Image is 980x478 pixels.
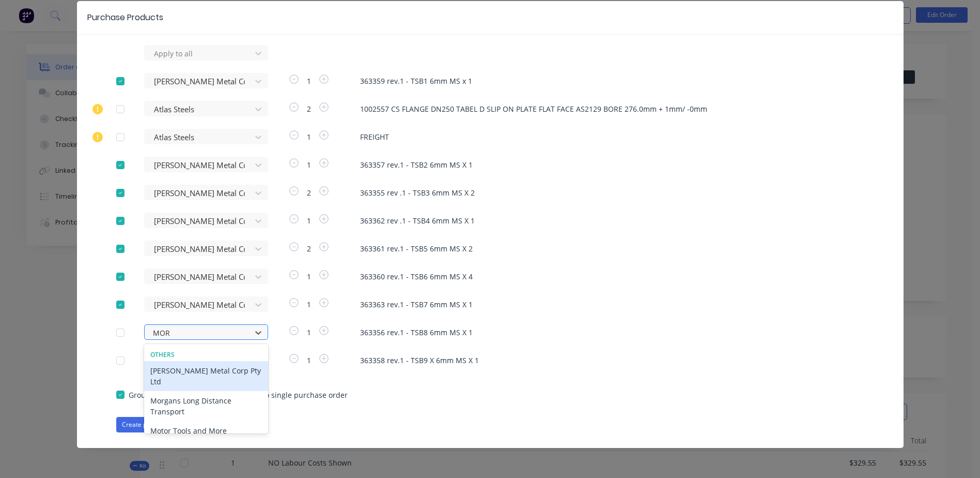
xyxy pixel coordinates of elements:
span: 2 [301,243,317,254]
button: Create purchase(s) [116,417,183,432]
span: 363355 rev .1 - TSB3 6mm MS X 2 [360,187,864,198]
span: 363360 rev.1 - TSB6 6mm MS X 4 [360,271,864,282]
div: Motor Tools and More [144,421,268,440]
span: 363361 rev.1 - TSB5 6mm MS X 2 [360,243,864,254]
div: Others [144,350,268,360]
span: 1002557 CS FLANGE DN250 TABEL D SLIP ON PLATE FLAT FACE AS2129 BORE 276.0mm + 1mm/ -0mm [360,103,864,114]
div: Purchase Products [87,11,163,24]
span: 1 [301,299,317,310]
span: 2 [301,187,317,198]
span: 2 [301,103,317,114]
div: Morgans Long Distance Transport [144,391,268,421]
span: 1 [301,215,317,226]
span: 363357 rev.1 - TSB2 6mm MS X 1 [360,159,864,170]
span: FREIGHT [360,131,864,142]
span: 363363 rev.1 - TSB7 6mm MS X 1 [360,299,864,310]
div: [PERSON_NAME] Metal Corp Pty Ltd [144,361,268,391]
span: 363356 rev.1 - TSB8 6mm MS X 1 [360,327,864,338]
span: 1 [301,159,317,170]
span: 363358 rev.1 - TSB9 X 6mm MS X 1 [360,355,864,366]
span: 363359 rev.1 - TSB1 6mm MS x 1 [360,76,864,86]
span: 363362 rev .1 - TSB4 6mm MS X 1 [360,215,864,226]
span: 1 [301,327,317,338]
span: 1 [301,76,317,86]
span: 1 [301,131,317,142]
span: 1 [301,271,317,282]
span: 1 [301,355,317,366]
